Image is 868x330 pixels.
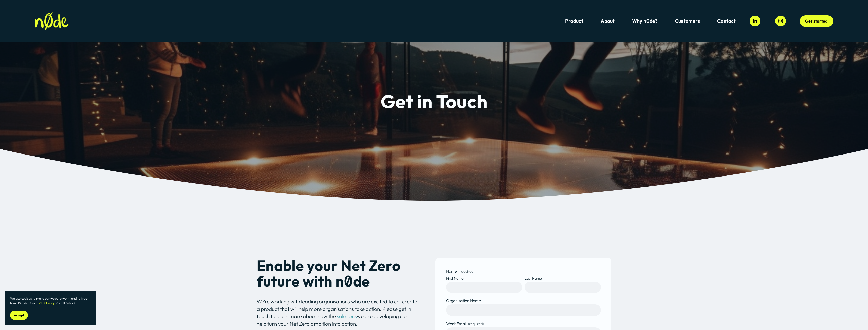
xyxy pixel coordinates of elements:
[675,18,700,25] a: folder dropdown
[5,291,96,325] section: Cookie banner
[565,18,583,25] a: Product
[601,18,615,25] a: About
[35,12,69,30] img: n0de
[750,16,760,26] a: LinkedIn
[337,313,357,319] a: solutions
[35,301,55,305] a: Cookie Policy
[717,18,736,25] a: Contact
[257,298,418,327] p: We’re working with leading organisations who are excited to co-create a product that will help mo...
[843,306,868,330] iframe: Chat Widget
[10,296,91,305] p: We use cookies to make our website work, and to track how it’s used. Our has full details.
[10,311,28,320] button: Accept
[446,276,522,281] div: First Name
[468,321,484,326] span: (required)
[446,298,481,303] span: Organisation Name
[675,18,700,24] span: Customers
[525,276,601,281] div: Last Name
[446,321,466,326] span: Work Email
[800,15,833,27] a: Get started
[257,92,612,111] h1: Get in Touch
[775,16,786,26] a: Instagram
[344,272,353,291] em: 0
[632,18,658,25] a: Why n0de?
[446,268,457,274] span: Name
[14,313,24,317] span: Accept
[257,258,418,290] h2: Enable your Net Zero future with n de
[843,306,868,330] div: Chat-Widget
[459,270,474,273] span: (required)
